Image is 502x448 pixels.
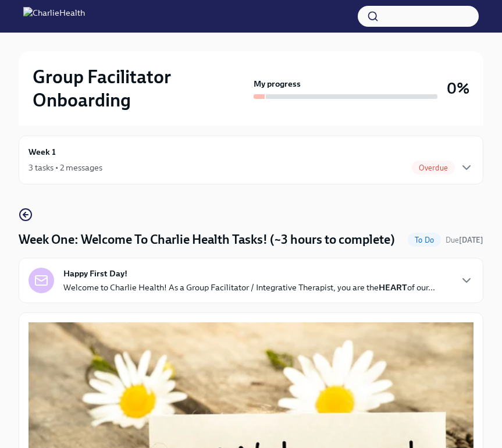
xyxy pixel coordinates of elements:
[446,236,483,244] span: Due
[408,236,441,244] span: To Do
[379,282,407,293] strong: HEART
[23,7,85,26] img: CharlieHealth
[447,78,469,99] h3: 0%
[446,234,483,246] span: September 15th, 2025 10:00
[33,65,249,112] h2: Group Facilitator Onboarding
[29,145,56,158] h6: Week 1
[19,231,395,248] h4: Week One: Welcome To Charlie Health Tasks! (~3 hours to complete)
[459,236,483,244] strong: [DATE]
[412,163,455,172] span: Overdue
[63,282,435,293] p: Welcome to Charlie Health! As a Group Facilitator / Integrative Therapist, you are the of our...
[254,78,301,90] strong: My progress
[63,268,127,279] strong: Happy First Day!
[29,162,102,173] div: 3 tasks • 2 messages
